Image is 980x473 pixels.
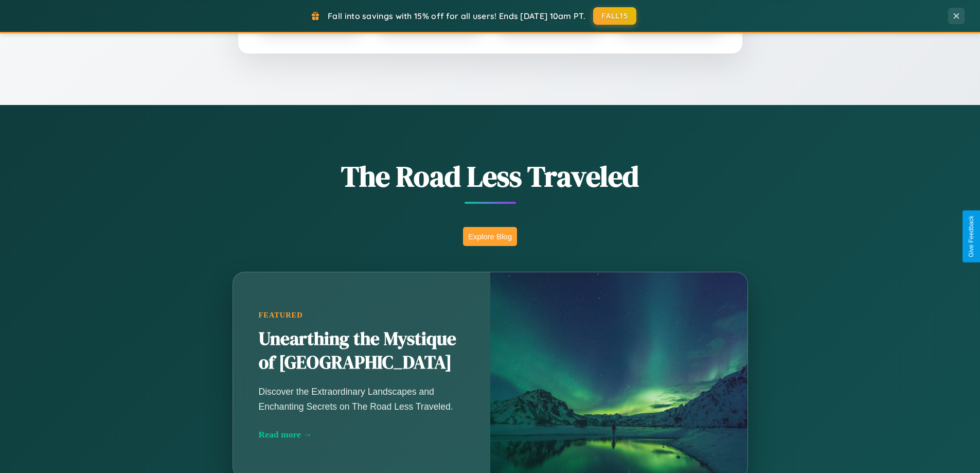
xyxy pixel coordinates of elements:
button: Explore Blog [463,227,517,246]
h1: The Road Less Traveled [182,156,799,196]
p: Discover the Extraordinary Landscapes and Enchanting Secrets on The Road Less Traveled. [259,384,465,413]
span: Fall into savings with 15% off for all users! Ends [DATE] 10am PT. [328,11,585,21]
div: Give Feedback [968,216,975,257]
div: Featured [259,311,465,320]
button: FALL15 [593,7,636,25]
h2: Unearthing the Mystique of [GEOGRAPHIC_DATA] [259,327,465,375]
div: Read more → [259,429,465,440]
